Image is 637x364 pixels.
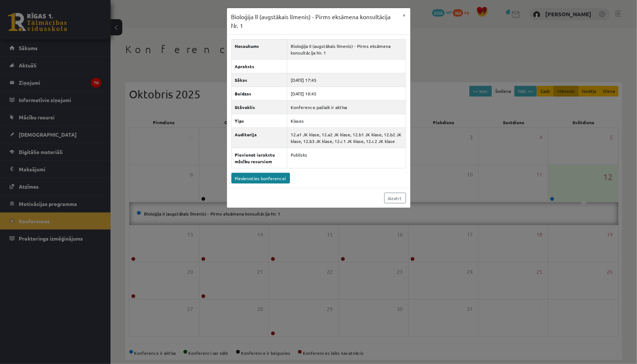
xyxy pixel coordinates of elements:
[231,114,287,128] th: Tips
[287,87,406,101] td: [DATE] 18:45
[231,128,287,148] th: Auditorija
[287,114,406,128] td: Klases
[231,173,290,183] a: Pievienoties konferencei
[231,73,287,87] th: Sākas
[384,193,406,203] a: Aizvērt
[231,60,287,73] th: Apraksts
[231,148,287,168] th: Pievienot ierakstu mācību resursiem
[231,13,399,30] h3: Bioloģija II (augstākais līmenis) - Pirms eksāmena konsultācija Nr. 1
[287,128,406,148] td: 12.a1 JK klase, 12.a2 JK klase, 12.b1 JK klase, 12.b2 JK klase, 12.b3 JK klase, 12.c1 JK klase, 1...
[287,101,406,114] td: Konference pašlaik ir aktīva
[231,101,287,114] th: Stāvoklis
[231,39,287,60] th: Nosaukums
[287,148,406,168] td: Publisks
[287,73,406,87] td: [DATE] 17:45
[399,8,410,22] button: ×
[287,39,406,60] td: Bioloģija II (augstākais līmenis) - Pirms eksāmena konsultācija Nr. 1
[231,87,287,101] th: Beidzas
